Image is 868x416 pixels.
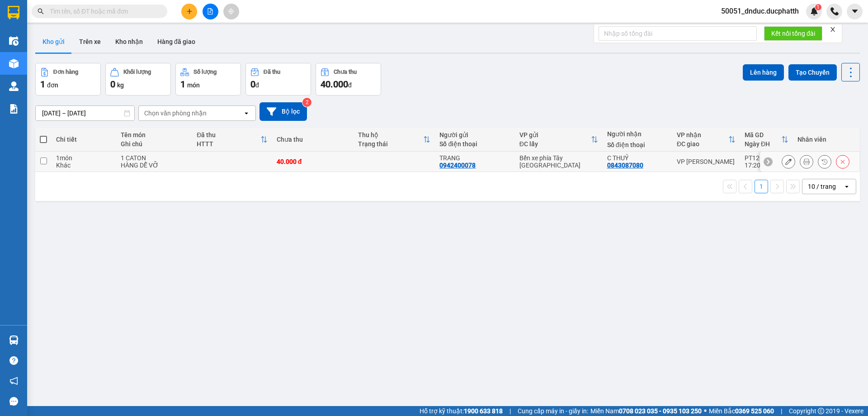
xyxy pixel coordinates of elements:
[519,154,598,169] div: Bến xe phía Tây [GEOGRAPHIC_DATA]
[192,128,272,152] th: Toggle SortBy
[590,406,702,416] span: Miền Nam
[259,102,307,121] button: Bộ lọc
[228,8,234,14] span: aim
[321,79,348,90] span: 40.000
[150,31,203,53] button: Hàng đã giao
[607,162,643,169] div: 0843087080
[619,407,702,415] strong: 0708 023 035 - 0935 103 250
[515,128,603,152] th: Toggle SortBy
[599,26,757,41] input: Nhập số tổng đài
[358,140,423,148] div: Trạng thái
[250,79,255,90] span: 0
[277,158,349,165] div: 40.000 đ
[348,81,352,89] span: đ
[245,63,311,96] button: Đã thu0đ
[110,79,115,90] span: 0
[439,162,476,169] div: 0942400078
[121,162,188,169] div: HÀNG DỄ VỠ
[358,131,423,139] div: Thu hộ
[9,36,19,46] img: warehouse-icon
[197,131,260,139] div: Đã thu
[781,406,782,416] span: |
[9,335,19,345] img: warehouse-icon
[771,29,815,38] span: Kết nối tổng đài
[509,406,511,416] span: |
[816,4,820,10] span: 1
[740,128,793,152] th: Toggle SortBy
[607,154,668,162] div: C THUỶ
[704,409,707,413] span: ⚪️
[815,4,821,10] sup: 1
[808,182,836,191] div: 10 / trang
[830,26,836,33] span: close
[56,136,111,143] div: Chi tiết
[519,131,591,139] div: VP gửi
[35,31,72,53] button: Kho gửi
[755,180,768,193] button: 1
[9,397,18,406] span: message
[277,136,349,143] div: Chưa thu
[519,140,591,148] div: ĐC lấy
[745,140,781,148] div: Ngày ĐH
[47,81,58,89] span: đơn
[764,26,822,41] button: Kết nối tổng đài
[144,109,207,118] div: Chọn văn phòng nhận
[745,162,788,169] div: 17:20 [DATE]
[9,81,19,91] img: warehouse-icon
[121,140,188,148] div: Ghi chú
[830,7,839,15] img: phone-icon
[316,63,381,96] button: Chưa thu40.000đ
[36,106,134,120] input: Select a date range.
[56,154,111,162] div: 1 món
[56,162,111,169] div: Khác
[9,356,18,365] span: question-circle
[439,131,510,139] div: Người gửi
[175,63,241,96] button: Số lượng1món
[203,4,218,19] button: file-add
[677,158,736,165] div: VP [PERSON_NAME]
[843,183,850,190] svg: open
[607,130,668,138] div: Người nhận
[782,155,795,168] div: Sửa đơn hàng
[121,154,188,162] div: 1 CATON
[117,81,124,89] span: kg
[677,131,728,139] div: VP nhận
[810,7,818,15] img: icon-new-feature
[745,131,781,139] div: Mã GD
[223,4,239,19] button: aim
[181,4,197,19] button: plus
[197,140,260,148] div: HTTT
[745,154,788,162] div: PT1209250341
[9,59,19,68] img: warehouse-icon
[464,407,503,415] strong: 1900 633 818
[334,69,357,75] div: Chưa thu
[788,64,837,81] button: Tạo Chuyến
[255,81,259,89] span: đ
[180,79,185,90] span: 1
[743,64,784,81] button: Lên hàng
[735,407,774,415] strong: 0369 525 060
[672,128,740,152] th: Toggle SortBy
[53,69,78,75] div: Đơn hàng
[105,63,171,96] button: Khối lượng0kg
[50,6,156,16] input: Tìm tên, số ĐT hoặc mã đơn
[709,406,774,416] span: Miền Bắc
[123,69,151,75] div: Khối lượng
[264,69,280,75] div: Đã thu
[9,377,18,385] span: notification
[354,128,435,152] th: Toggle SortBy
[847,4,863,19] button: caret-down
[439,154,510,162] div: TRANG
[607,141,668,148] div: Số điện thoại
[207,8,213,14] span: file-add
[8,6,19,19] img: logo-vxr
[851,7,859,15] span: caret-down
[193,69,217,75] div: Số lượng
[121,131,188,139] div: Tên món
[186,8,193,14] span: plus
[420,406,503,416] span: Hỗ trợ kỹ thuật:
[108,31,150,53] button: Kho nhận
[35,63,101,96] button: Đơn hàng1đơn
[518,406,588,416] span: Cung cấp máy in - giấy in:
[9,104,19,114] img: solution-icon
